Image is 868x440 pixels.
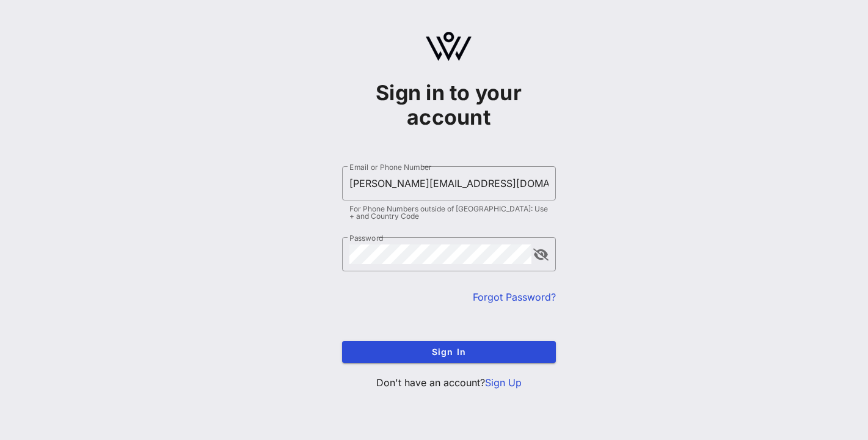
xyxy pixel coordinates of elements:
[473,291,556,303] a: Forgot Password?
[342,81,556,130] h1: Sign in to your account
[426,32,472,61] img: logo.svg
[349,205,549,220] div: For Phone Numbers outside of [GEOGRAPHIC_DATA]: Use + and Country Code
[352,346,546,357] span: Sign In
[349,233,384,243] label: Password
[342,341,556,363] button: Sign In
[342,375,556,390] p: Don't have an account?
[485,376,522,389] a: Sign Up
[533,249,549,261] button: append icon
[349,163,431,172] label: Email or Phone Number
